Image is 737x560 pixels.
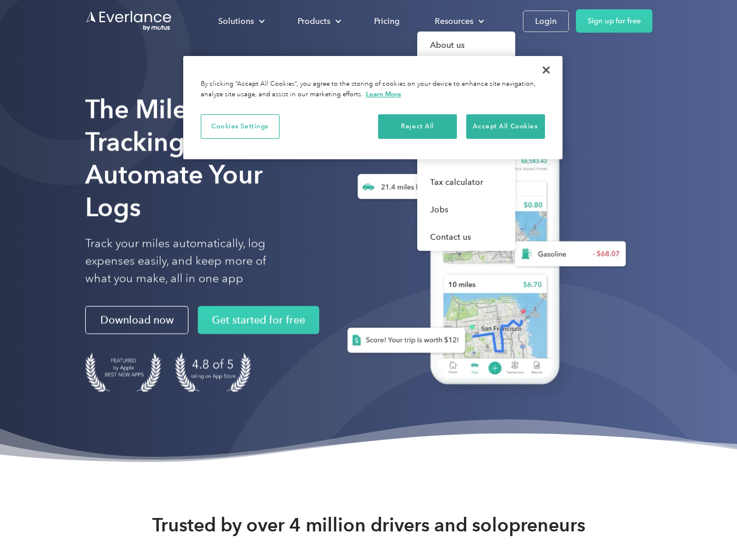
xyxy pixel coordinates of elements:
[85,353,161,392] img: Badge for Featured by Apple Best New Apps
[435,14,473,29] div: Resources
[423,11,494,32] div: Resources
[201,79,545,100] div: By clicking “Accept All Cookies”, you agree to the storing of cookies on your device to enhance s...
[218,14,254,29] div: Solutions
[417,196,515,223] a: Jobs
[362,11,411,32] a: Pricing
[85,10,173,32] a: Go to homepage
[85,306,188,334] a: Download now
[535,14,557,29] div: Login
[183,56,563,159] div: Privacy
[201,114,280,139] button: Cookies Settings
[152,513,585,537] strong: Trusted by over 4 million drivers and solopreneurs
[298,14,330,29] div: Products
[417,223,515,251] a: Contact us
[374,14,400,29] div: Pricing
[286,11,351,32] div: Products
[533,57,559,83] button: Close
[417,32,515,251] nav: Resources
[417,169,515,196] a: Tax calculator
[329,111,635,402] img: Everlance, mileage tracker app, expense tracking app
[523,10,569,32] a: Login
[417,32,515,59] a: About us
[378,114,457,139] button: Reject All
[198,306,319,334] a: Get started for free
[183,56,563,159] div: Cookie banner
[207,11,274,32] div: Solutions
[175,353,251,392] img: 4.9 out of 5 stars on the app store
[466,114,545,139] button: Accept All Cookies
[576,9,652,33] a: Sign up for free
[366,90,401,98] a: More information about your privacy, opens in a new tab
[85,235,294,288] p: Track your miles automatically, log expenses easily, and keep more of what you make, all in one app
